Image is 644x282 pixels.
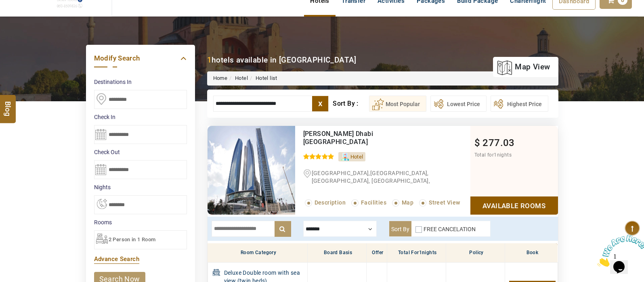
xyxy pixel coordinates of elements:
[505,243,558,263] th: Book
[474,152,512,158] span: Total for nights
[307,243,366,263] th: Board Basis
[494,152,497,158] span: 1
[207,54,357,65] div: hotels available in [GEOGRAPHIC_DATA]
[94,53,187,64] a: Modify Search
[315,199,346,206] span: Description
[208,126,295,215] img: 843c2a0f71990ecd17af060510005d401a3a9524.jpeg
[94,78,187,86] label: Destinations In
[303,130,437,146] div: Conrad Abu Dhabi Etihad Towers
[470,196,558,215] a: Show Rooms
[248,75,277,82] li: Hotel list
[207,55,212,65] b: 1
[3,3,53,35] img: Chat attention grabber
[3,101,13,108] span: Blog
[208,243,307,263] th: Room Category
[594,232,644,270] iframe: chat widget
[94,218,187,226] label: Rooms
[429,199,460,206] span: Street View
[303,130,373,146] a: [PERSON_NAME] Dhabi [GEOGRAPHIC_DATA]
[213,75,228,81] a: Home
[94,255,140,263] a: Advance Search
[235,75,248,81] a: Hotel
[497,58,550,76] a: map view
[94,148,187,156] label: Check Out
[94,183,187,191] label: nights
[389,221,411,236] label: Sort By
[303,170,430,192] span: [GEOGRAPHIC_DATA],[GEOGRAPHIC_DATA], [GEOGRAPHIC_DATA], [GEOGRAPHIC_DATA], [GEOGRAPHIC_DATA], 111929
[361,199,386,206] span: Facilities
[446,243,505,263] th: Policy
[3,3,6,10] span: 1
[419,250,422,255] span: 1
[402,199,413,206] span: Map
[424,226,476,232] label: FREE CANCELATION
[312,96,328,111] label: x
[430,96,487,112] button: Lowest Price
[109,236,156,242] span: 2 Person in 1 Room
[491,96,548,112] button: Highest Price
[482,137,514,148] span: 277.03
[387,243,446,263] th: Total for nights
[369,96,426,112] button: Most Popular
[333,96,369,112] div: Sort By :
[350,154,363,160] span: Hotel
[474,137,480,148] span: $
[367,243,387,263] th: Offer
[94,113,187,121] label: Check In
